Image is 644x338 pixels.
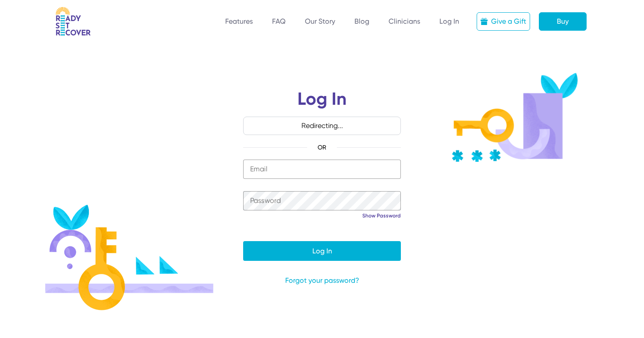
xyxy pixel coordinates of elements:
[362,212,401,219] a: Show Password
[491,16,526,27] div: Give a Gift
[305,17,335,25] a: Our Story
[243,241,401,261] button: Log In
[56,7,91,36] img: RSR
[243,275,401,286] a: Forgot your password?
[307,142,337,153] span: OR
[243,90,401,117] h1: Log In
[45,205,213,310] img: Login illustration 1
[301,121,343,131] button: Redirecting...
[272,17,286,25] a: FAQ
[354,17,369,25] a: Blog
[225,17,253,25] a: Features
[389,17,420,25] a: Clinicians
[477,12,530,31] a: Give a Gift
[452,73,578,162] img: Key
[557,16,569,27] div: Buy
[439,17,459,25] a: Log In
[539,12,587,31] a: Buy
